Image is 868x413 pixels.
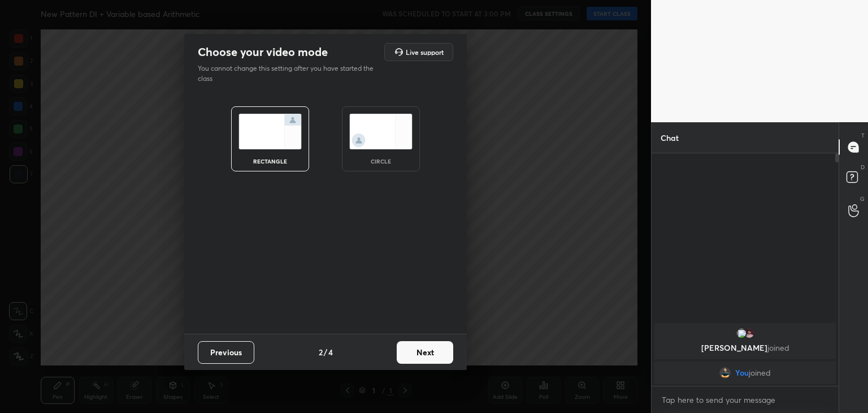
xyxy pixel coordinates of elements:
h4: 2 [319,346,323,358]
p: T [861,131,865,140]
img: circleScreenIcon.acc0effb.svg [349,114,413,149]
span: joined [749,368,771,377]
p: You cannot change this setting after you have started the class [198,63,381,84]
p: G [860,195,865,203]
h4: / [324,346,327,358]
img: d4115751e44146678f03a3f62549865b.jpg [744,328,755,339]
span: You [735,368,749,377]
p: [PERSON_NAME] [661,343,829,352]
p: D [861,163,865,171]
button: Previous [198,341,254,364]
img: normalScreenIcon.ae25ed63.svg [238,114,302,149]
p: Chat [652,123,688,153]
h4: 4 [328,346,333,358]
img: 3 [736,328,747,339]
h5: Live support [406,49,444,55]
span: joined [767,342,789,353]
div: grid [652,321,839,386]
div: rectangle [248,158,293,164]
button: Next [397,341,453,364]
img: d84243986e354267bcc07dcb7018cb26.file [719,367,731,378]
div: circle [358,158,403,164]
h2: Choose your video mode [198,45,328,59]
